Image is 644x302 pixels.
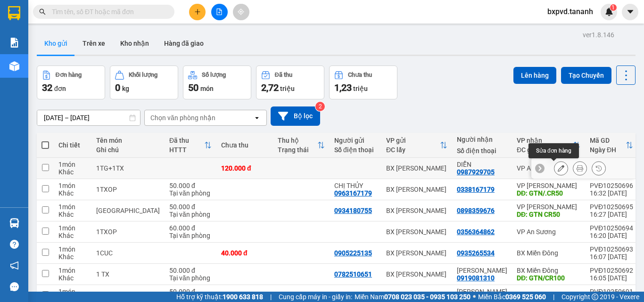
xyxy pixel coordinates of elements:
[273,133,330,158] th: Toggle SortBy
[221,249,268,257] div: 40.000 đ
[381,133,452,158] th: Toggle SortBy
[275,72,292,78] div: Đã thu
[37,110,140,125] input: Select a date range.
[590,274,633,282] div: 16:05 [DATE]
[554,161,568,175] div: Sửa đơn hàng
[58,274,87,282] div: Khác
[58,203,87,211] div: 1 món
[457,274,495,282] div: 0919081310
[334,189,372,197] div: 0963167179
[457,249,495,257] div: 0935265534
[386,146,440,154] div: ĐC lấy
[457,288,507,295] div: HỒNG HOAN
[261,82,279,93] span: 2,72
[200,85,214,92] span: món
[334,146,377,154] div: Số điện thoại
[590,146,626,154] div: Ngày ĐH
[169,146,204,154] div: HTTT
[386,270,447,278] div: BX [PERSON_NAME]
[528,143,579,158] div: Sửa đơn hàng
[592,294,598,300] span: copyright
[348,72,372,78] div: Chưa thu
[96,164,160,172] div: 1TG+1TX
[590,245,633,253] div: PVĐ10250693
[478,292,546,302] span: Miền Bắc
[583,30,614,40] div: ver 1.8.146
[113,32,157,55] button: Kho nhận
[512,133,585,158] th: Toggle SortBy
[54,85,66,92] span: đơn
[386,186,447,193] div: BX [PERSON_NAME]
[211,4,228,20] button: file-add
[585,133,638,158] th: Toggle SortBy
[169,211,212,218] div: Tại văn phòng
[384,293,471,301] strong: 0708 023 035 - 0935 103 250
[334,249,372,257] div: 0905225135
[517,182,580,189] div: VP [PERSON_NAME]
[9,218,19,228] img: warehouse-icon
[194,8,201,15] span: plus
[96,228,160,236] div: 1TXOP
[37,65,105,99] button: Đơn hàng32đơn
[334,137,377,144] div: Người gửi
[386,207,447,214] div: BX [PERSON_NAME]
[457,147,507,155] div: Số điện thoại
[279,292,352,302] span: Cung cấp máy in - giấy in:
[221,164,268,172] div: 120.000 đ
[58,189,87,197] div: Khác
[553,292,554,302] span: |
[9,61,19,71] img: warehouse-icon
[188,82,198,93] span: 50
[115,82,120,93] span: 0
[457,161,507,168] div: DIỄN
[280,85,295,92] span: triệu
[517,249,580,257] div: BX Miền Đông
[271,106,320,126] button: Bộ lọc
[315,102,325,111] sup: 2
[540,6,601,17] span: bxpvd.tananh
[270,292,272,302] span: |
[334,182,377,189] div: CHỊ THỦY
[517,137,573,144] div: VP nhận
[223,293,263,301] strong: 1900 633 818
[10,240,19,249] span: question-circle
[58,224,87,232] div: 1 món
[517,274,580,282] div: DĐ: GTN/CR100
[334,82,352,93] span: 1,23
[334,292,372,299] div: 0354012829
[58,161,87,168] div: 1 món
[58,267,87,274] div: 1 món
[202,72,226,78] div: Số lượng
[37,32,75,55] button: Kho gửi
[169,288,212,295] div: 50.000 đ
[96,186,160,193] div: 1TXOP
[561,67,611,84] button: Tạo Chuyến
[590,267,633,274] div: PVĐ10250692
[256,65,324,99] button: Đã thu2,72 triệu
[590,211,633,218] div: 16:27 [DATE]
[590,137,626,144] div: Mã GD
[96,207,160,214] div: TX
[457,186,495,193] div: 0338167179
[386,137,440,144] div: VP gửi
[457,267,507,274] div: HOÀNG ANH
[221,141,268,149] div: Chưa thu
[96,146,160,154] div: Ghi chú
[169,137,204,144] div: Đã thu
[278,137,317,144] div: Thu hộ
[457,168,495,176] div: 0987929705
[334,270,372,278] div: 0782510651
[58,232,87,239] div: Khác
[473,295,476,299] span: ⚪️
[590,288,633,295] div: PVĐ10250691
[233,4,249,20] button: aim
[517,203,580,211] div: VP [PERSON_NAME]
[590,189,633,197] div: 16:32 [DATE]
[96,292,160,299] div: 1 TX
[505,293,546,301] strong: 0369 525 060
[278,146,317,154] div: Trạng thái
[58,141,87,149] div: Chi tiết
[169,224,212,232] div: 60.000 đ
[517,164,580,172] div: VP An Sương
[610,4,617,11] sup: 1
